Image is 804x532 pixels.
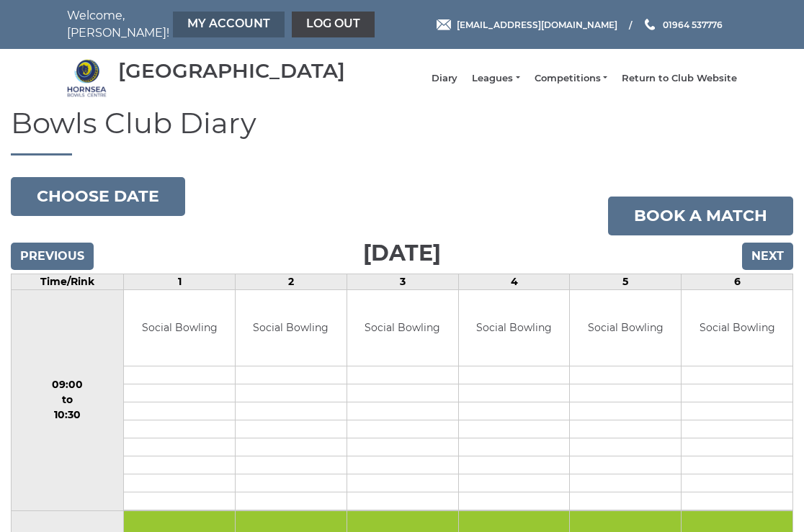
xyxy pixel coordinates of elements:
[457,19,617,30] span: [EMAIL_ADDRESS][DOMAIN_NAME]
[12,274,124,290] td: Time/Rink
[118,60,345,82] div: [GEOGRAPHIC_DATA]
[643,18,723,32] a: Phone us 01964 537776
[663,19,723,30] span: 01964 537776
[437,18,617,32] a: Email [EMAIL_ADDRESS][DOMAIN_NAME]
[12,290,124,511] td: 09:00 to 10:30
[124,290,235,366] td: Social Bowling
[458,274,570,290] td: 4
[67,58,107,98] img: Hornsea Bowls Centre
[622,72,737,85] a: Return to Club Website
[742,243,793,270] input: Next
[432,72,457,85] a: Diary
[347,274,458,290] td: 3
[608,197,793,235] a: Book a match
[472,72,519,85] a: Leagues
[645,19,655,30] img: Phone us
[570,274,682,290] td: 5
[11,177,185,216] button: Choose date
[292,12,375,37] a: Log out
[570,290,681,366] td: Social Bowling
[67,7,334,42] nav: Welcome, [PERSON_NAME]!
[173,12,285,37] a: My Account
[682,290,792,366] td: Social Bowling
[11,243,94,270] input: Previous
[236,274,347,290] td: 2
[11,107,793,155] h1: Bowls Club Diary
[236,290,347,366] td: Social Bowling
[535,72,607,85] a: Competitions
[124,274,236,290] td: 1
[682,274,793,290] td: 6
[437,19,451,30] img: Email
[459,290,570,366] td: Social Bowling
[347,290,458,366] td: Social Bowling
